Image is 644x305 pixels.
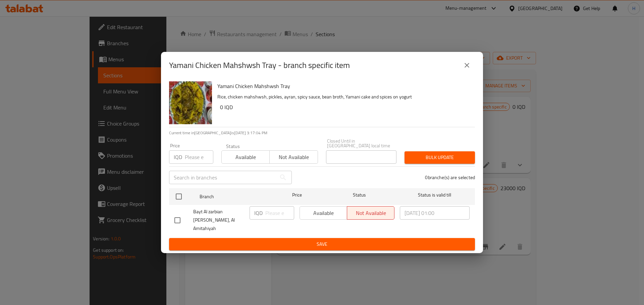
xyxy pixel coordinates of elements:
[174,153,182,161] p: IQD
[193,208,244,233] span: Bayt Al zarbian [PERSON_NAME], Al Amitahiyah
[254,209,263,217] p: IQD
[275,191,319,199] span: Price
[169,238,475,250] button: Save
[400,191,470,199] span: Status is valid till
[169,171,276,184] input: Search in branches
[220,102,470,112] h6: 0 IQD
[224,152,267,162] span: Available
[265,206,294,220] input: Please enter price
[217,93,470,101] p: Rice, chicken mahshwsh, pickles, ayran, spicy sauce, bean broth, Yamani cake and spices on yogurt
[221,150,270,164] button: Available
[174,240,470,248] span: Save
[410,153,470,162] span: Bulk update
[325,191,394,199] span: Status
[169,130,475,136] p: Current time in [GEOGRAPHIC_DATA] is [DATE] 3:17:04 PM
[272,152,315,162] span: Not available
[185,150,213,164] input: Please enter price
[169,60,350,71] h2: Yamani Chicken Mahshwsh Tray - branch specific item
[169,81,212,124] img: Yamani Chicken Mahshwsh Tray
[459,57,475,73] button: close
[200,193,269,201] span: Branch
[269,150,318,164] button: Not available
[405,151,475,164] button: Bulk update
[425,174,475,181] p: 0 branche(s) are selected
[217,81,470,91] h6: Yamani Chicken Mahshwsh Tray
